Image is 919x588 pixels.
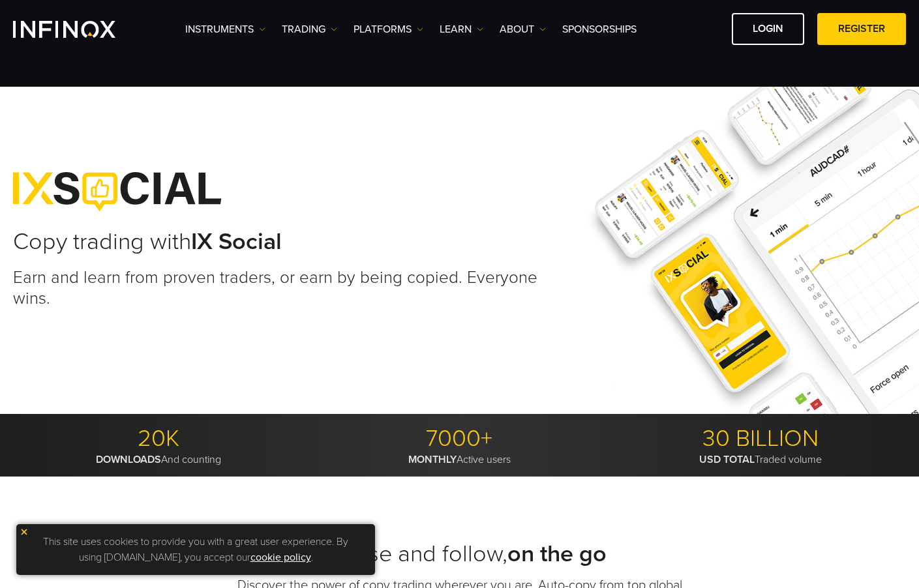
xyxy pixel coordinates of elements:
a: PLATFORMS [354,22,423,37]
h3: Earn and learn from proven traders, or earn by being copied. Everyone wins. [13,267,549,308]
p: 20K [13,424,304,453]
a: cookie policy [250,551,311,564]
strong: MONTHLY [408,453,457,466]
p: 7000+ [314,424,605,453]
a: INFINOX Logo [13,21,146,38]
p: This site uses cookies to provide you with a great user experience. By using [DOMAIN_NAME], you a... [23,531,369,568]
strong: DOWNLOADS [96,453,161,466]
a: SPONSORSHIPS [562,22,637,37]
h2: Copy trading with [13,228,549,256]
img: yellow close icon [20,527,29,537]
a: Learn [440,22,483,37]
a: LOGIN [732,13,804,45]
a: REGISTER [817,13,906,45]
h2: Choose and follow, [232,540,688,568]
a: TRADING [282,22,337,37]
p: Active users [314,453,605,466]
p: And counting [13,453,304,466]
p: 30 BILLION [615,424,906,453]
strong: IX Social [191,228,282,256]
strong: USD TOTAL [699,453,755,466]
a: Instruments [185,22,265,37]
strong: on the go [507,540,607,568]
a: ABOUT [500,22,546,37]
p: Traded volume [615,453,906,466]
